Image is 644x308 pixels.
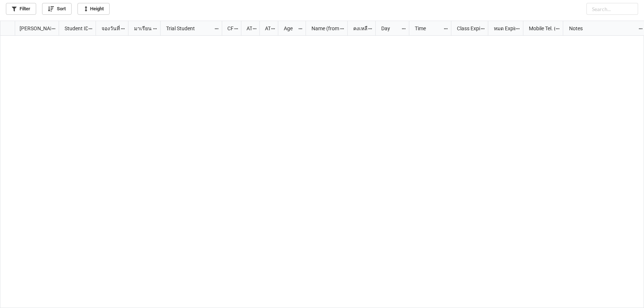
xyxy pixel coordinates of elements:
[60,24,88,32] div: Student ID (from [PERSON_NAME] Name)
[78,3,110,15] a: Height
[0,21,59,36] div: grid
[452,24,480,32] div: Class Expiration
[565,24,638,32] div: Notes
[97,24,121,32] div: จองวันที่
[410,24,443,32] div: Time
[6,3,36,15] a: Filter
[42,3,72,15] a: Sort
[15,24,51,32] div: [PERSON_NAME] Name
[223,24,234,32] div: CF
[307,24,340,32] div: Name (from Class)
[586,3,638,15] input: Search...
[524,24,555,32] div: Mobile Tel. (from Nick Name)
[130,24,153,32] div: มาเรียน
[279,24,298,32] div: Age
[261,24,271,32] div: ATK
[377,24,401,32] div: Day
[349,24,368,32] div: คงเหลือ (from Nick Name)
[242,24,252,32] div: ATT
[489,24,515,32] div: หมด Expired date (from [PERSON_NAME] Name)
[162,24,214,32] div: Trial Student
